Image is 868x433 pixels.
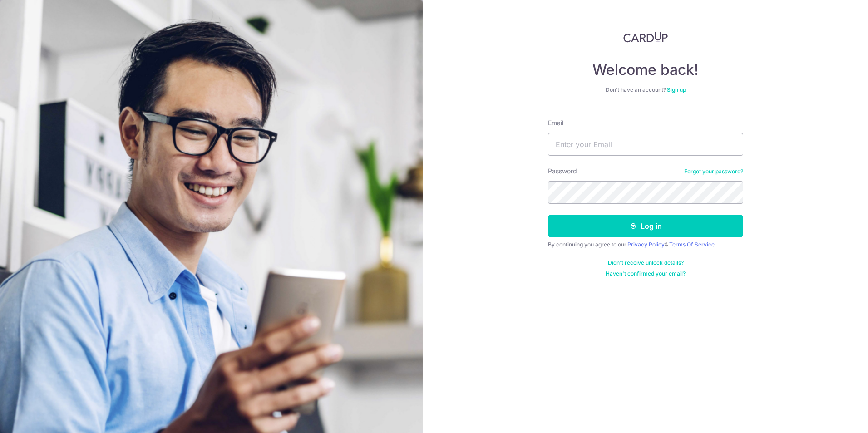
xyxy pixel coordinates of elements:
[548,167,577,176] label: Password
[669,241,715,248] a: Terms Of Service
[623,32,668,43] img: CardUp Logo
[608,259,684,266] a: Didn't receive unlock details?
[667,86,686,93] a: Sign up
[548,215,743,237] button: Log in
[627,241,665,248] a: Privacy Policy
[684,168,743,175] a: Forgot your password?
[548,133,743,156] input: Enter your Email
[606,270,686,277] a: Haven't confirmed your email?
[548,86,743,93] div: Don’t have an account?
[548,241,743,248] div: By continuing you agree to our &
[548,118,563,128] label: Email
[548,61,743,79] h4: Welcome back!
